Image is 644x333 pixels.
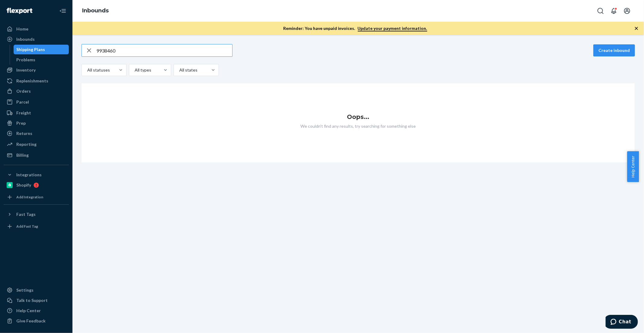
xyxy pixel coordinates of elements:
[4,97,69,107] a: Parcel
[16,182,31,188] div: Shopify
[16,120,26,126] div: Prep
[4,150,69,160] a: Billing
[4,192,69,202] a: Add Integration
[606,315,638,330] iframe: Opens a widget where you can chat to one of our agents
[4,306,69,315] a: Help Center
[14,55,69,65] a: Problems
[16,194,43,200] div: Add Integration
[594,5,607,17] button: Open Search Box
[4,34,69,44] a: Inbounds
[16,224,38,229] div: Add Fast Tag
[16,318,46,324] div: Give Feedback
[82,123,635,129] p: We couldn't find any results, try searching for something else
[4,118,69,128] a: Prep
[621,5,633,17] button: Open account menu
[608,5,620,17] button: Open notifications
[16,152,29,158] div: Billing
[16,211,36,217] div: Fast Tags
[96,44,232,56] input: Search inbounds by name, destination, msku...
[14,45,69,54] a: Shipping Plans
[4,285,69,295] a: Settings
[17,57,36,63] div: Problems
[4,86,69,96] a: Orders
[134,67,135,73] input: All types
[4,65,69,75] a: Inventory
[87,67,87,73] input: All statuses
[16,308,41,314] div: Help Center
[16,99,29,105] div: Parcel
[16,67,36,73] div: Inventory
[4,108,69,118] a: Freight
[358,26,427,31] a: Update your payment information.
[593,44,635,56] button: Create inbound
[4,139,69,149] a: Reporting
[16,172,42,178] div: Integrations
[17,46,45,53] div: Shipping Plans
[16,297,48,303] div: Talk to Support
[57,5,69,17] button: Close Navigation
[16,26,28,32] div: Home
[16,141,37,147] div: Reporting
[4,76,69,86] a: Replenishments
[7,8,32,14] img: Flexport logo
[77,2,114,20] ol: breadcrumbs
[4,316,69,326] button: Give Feedback
[16,36,35,42] div: Inbounds
[16,130,32,136] div: Returns
[4,24,69,34] a: Home
[16,78,48,84] div: Replenishments
[179,67,179,73] input: All states
[4,129,69,138] a: Returns
[16,110,31,116] div: Freight
[4,210,69,219] button: Fast Tags
[284,25,427,31] p: Reminder: You have unpaid invoices.
[16,88,31,94] div: Orders
[4,170,69,180] button: Integrations
[16,287,34,293] div: Settings
[4,180,69,190] a: Shopify
[4,222,69,231] a: Add Fast Tag
[82,114,635,120] h1: Oops...
[82,7,109,14] a: Inbounds
[627,151,639,182] button: Help Center
[4,296,69,305] button: Talk to Support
